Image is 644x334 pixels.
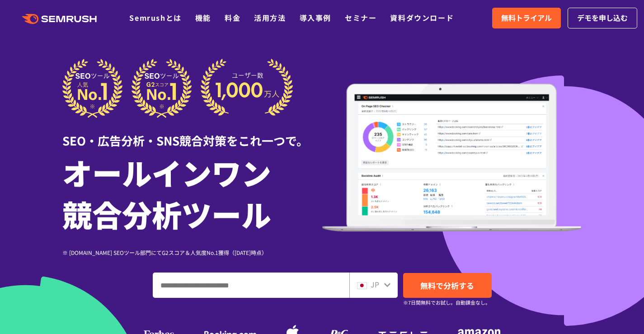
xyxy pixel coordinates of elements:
[62,118,322,149] div: SEO・広告分析・SNS競合対策をこれ一つで。
[195,12,211,23] a: 機能
[129,12,181,23] a: Semrushとは
[153,273,349,297] input: ドメイン、キーワードまたはURLを入力してください
[371,279,379,290] span: JP
[492,8,561,28] a: 無料トライアル
[254,12,286,23] a: 活用方法
[225,12,240,23] a: 料金
[501,12,552,24] span: 無料トライアル
[390,12,454,23] a: 資料ダウンロード
[345,12,376,23] a: セミナー
[62,151,322,235] h1: オールインワン 競合分析ツール
[568,8,637,28] a: デモを申し込む
[403,298,490,307] small: ※7日間無料でお試し。自動課金なし。
[62,248,322,257] div: ※ [DOMAIN_NAME] SEOツール部門にてG2スコア＆人気度No.1獲得（[DATE]時点）
[300,12,331,23] a: 導入事例
[577,12,628,24] span: デモを申し込む
[403,273,492,298] a: 無料で分析する
[420,280,474,291] span: 無料で分析する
